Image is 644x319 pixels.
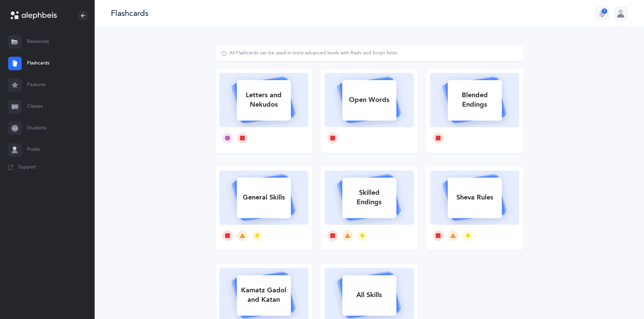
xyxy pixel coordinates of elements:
div: General Skills [237,189,291,206]
div: Letters and Nekudos [237,86,291,113]
div: Sheva Rules [448,189,502,206]
span: Support [18,164,36,171]
div: Flashcards [111,8,148,19]
div: Open Words [342,91,396,109]
iframe: Drift Widget Chat Controller [610,285,636,311]
div: All Flashcards can be used in more advanced levels with Rashi and Script fonts. [229,50,398,57]
div: 3 [602,8,607,14]
div: Kamatz Gadol and Katan [237,282,291,309]
div: Skilled Endings [342,184,396,211]
div: All Skills [342,286,396,304]
div: Blended Endings [448,86,502,113]
button: 3 [595,7,609,20]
